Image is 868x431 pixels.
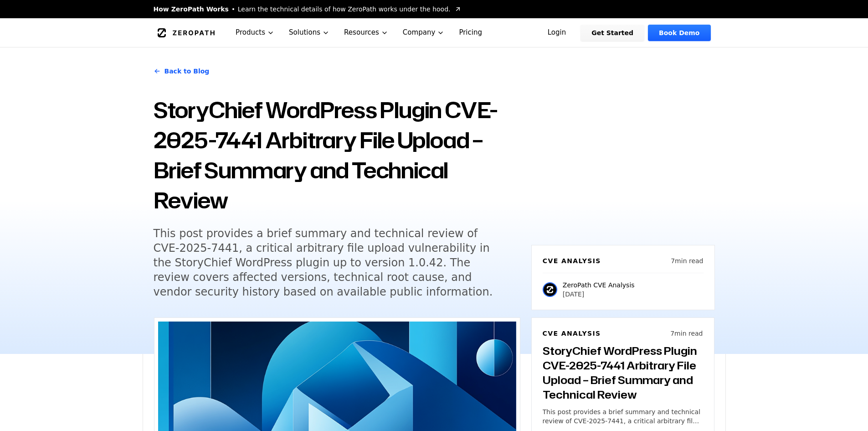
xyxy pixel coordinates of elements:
[580,25,644,41] a: Get Started
[543,407,703,426] p: This post provides a brief summary and technical review of CVE-2025-7441, a critical arbitrary fi...
[543,343,703,402] h3: StoryChief WordPress Plugin CVE-2025-7441 Arbitrary File Upload – Brief Summary and Technical Review
[154,58,210,84] a: Back to Blog
[143,18,726,47] nav: Global
[563,280,635,290] p: ZeroPath CVE Analysis
[154,95,520,215] h1: StoryChief WordPress Plugin CVE-2025-7441 Arbitrary File Upload – Brief Summary and Technical Review
[337,18,395,47] button: Resources
[671,256,703,265] p: 7 min read
[537,25,577,41] a: Login
[543,282,557,297] img: ZeroPath CVE Analysis
[543,329,601,338] h6: CVE Analysis
[282,18,337,47] button: Solutions
[670,329,703,338] p: 7 min read
[154,5,229,14] span: How ZeroPath Works
[563,290,635,299] p: [DATE]
[543,256,601,265] h6: CVE Analysis
[154,226,503,299] h5: This post provides a brief summary and technical review of CVE-2025-7441, a critical arbitrary fi...
[648,25,710,41] a: Book Demo
[395,18,452,47] button: Company
[452,18,489,47] a: Pricing
[228,18,282,47] button: Products
[238,5,451,14] span: Learn the technical details of how ZeroPath works under the hood.
[154,5,462,14] a: How ZeroPath WorksLearn the technical details of how ZeroPath works under the hood.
